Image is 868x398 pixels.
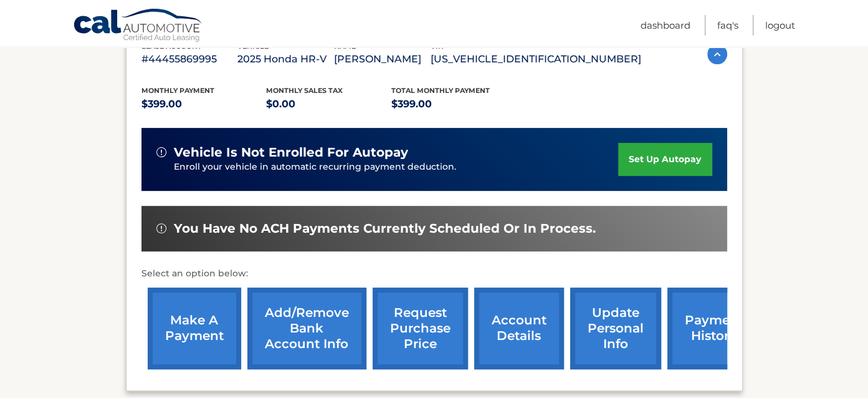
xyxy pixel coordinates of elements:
[237,51,334,68] p: 2025 Honda HR-V
[141,86,214,95] span: Monthly Payment
[73,8,204,44] a: Cal Automotive
[247,288,366,369] a: Add/Remove bank account info
[141,95,267,113] p: $399.00
[717,15,738,36] a: FAQ's
[391,95,517,113] p: $399.00
[266,95,391,113] p: $0.00
[174,221,596,236] span: You have no ACH payments currently scheduled or in process.
[431,51,641,68] p: [US_VEHICLE_IDENTIFICATION_NUMBER]
[391,86,490,95] span: Total Monthly Payment
[707,44,727,64] img: accordion-active.svg
[156,147,166,157] img: alert-white.svg
[141,266,727,281] p: Select an option below:
[174,160,619,174] p: Enroll your vehicle in automatic recurring payment deduction.
[334,51,431,68] p: [PERSON_NAME]
[373,288,468,369] a: request purchase price
[474,288,564,369] a: account details
[174,145,408,160] span: vehicle is not enrolled for autopay
[641,15,690,36] a: Dashboard
[148,288,241,369] a: make a payment
[266,86,343,95] span: Monthly sales Tax
[765,15,795,36] a: Logout
[667,288,761,369] a: payment history
[141,51,238,68] p: #44455869995
[618,143,712,176] a: set up autopay
[570,288,661,369] a: update personal info
[156,223,166,233] img: alert-white.svg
